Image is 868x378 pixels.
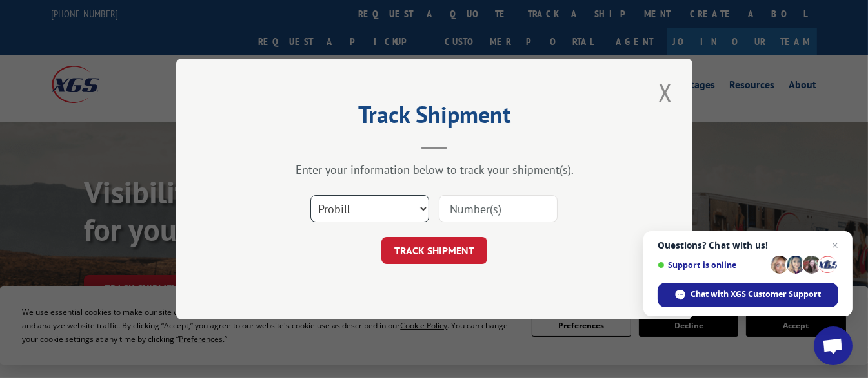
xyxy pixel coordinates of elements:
span: Chat with XGS Customer Support [691,288,822,300]
button: TRACK SHIPMENT [381,237,487,264]
a: Open chat [814,326,853,365]
div: Enter your information below to track your shipment(s). [241,162,628,177]
span: Chat with XGS Customer Support [658,283,838,307]
input: Number(s) [439,195,558,222]
span: Support is online [658,260,766,270]
span: Questions? Chat with us! [658,240,838,250]
button: Close modal [654,75,676,110]
h2: Track Shipment [241,106,628,130]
